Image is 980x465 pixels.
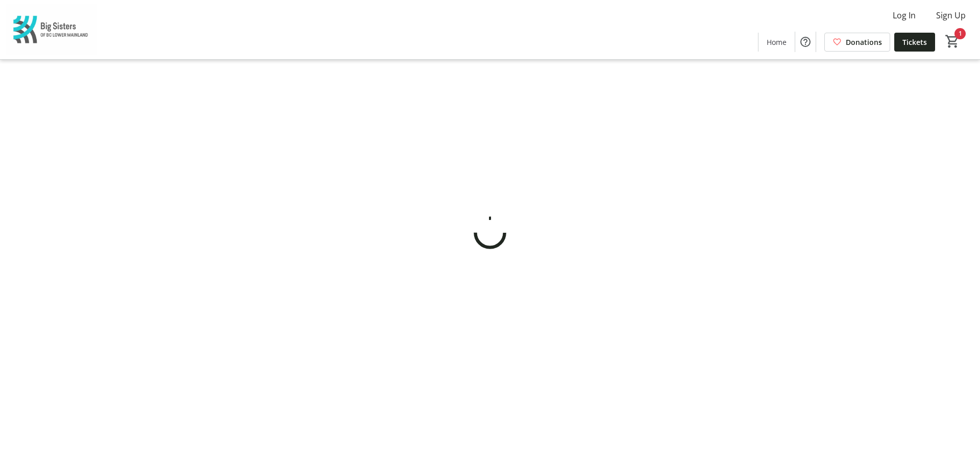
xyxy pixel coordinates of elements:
[758,33,795,52] a: Home
[893,9,916,21] span: Log In
[936,9,966,21] span: Sign Up
[928,7,974,23] button: Sign Up
[943,32,962,51] button: Cart
[824,33,890,52] a: Donations
[846,37,882,47] span: Donations
[894,33,935,52] a: Tickets
[6,4,97,55] img: Big Sisters of BC Lower Mainland's Logo
[885,7,924,23] button: Log In
[902,37,927,47] span: Tickets
[795,32,816,52] button: Help
[767,37,787,47] span: Home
